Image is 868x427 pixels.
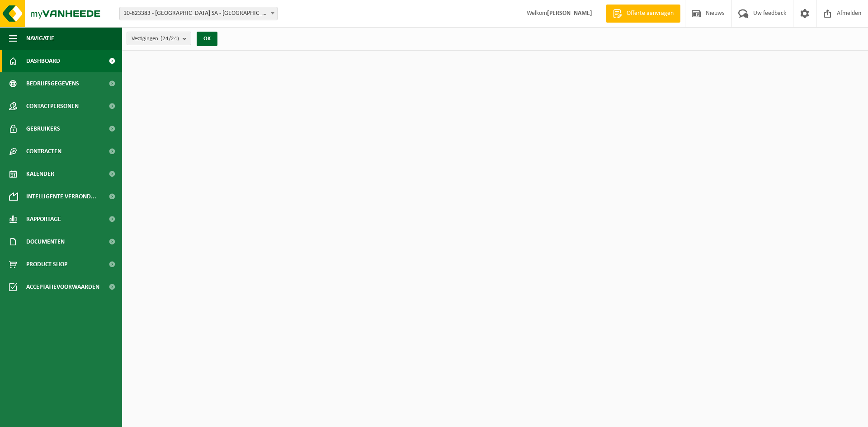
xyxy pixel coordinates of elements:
span: Acceptatievoorwaarden [26,276,99,298]
span: Rapportage [26,208,61,230]
span: 10-823383 - BELPARK SA - WAVRE [120,7,277,20]
span: Bedrijfsgegevens [26,72,79,95]
span: Intelligente verbond... [26,185,96,208]
span: Product Shop [26,253,67,276]
span: Contracten [26,140,61,163]
span: 10-823383 - BELPARK SA - WAVRE [119,7,278,20]
button: Vestigingen(24/24) [127,32,191,45]
span: Offerte aanvragen [624,9,676,18]
button: OK [197,32,217,46]
span: Contactpersonen [26,95,79,117]
span: Gebruikers [26,117,60,140]
span: Documenten [26,230,65,253]
span: Vestigingen [132,32,179,46]
span: Kalender [26,163,54,185]
span: Navigatie [26,27,54,50]
strong: [PERSON_NAME] [547,10,592,17]
count: (24/24) [160,36,179,42]
span: Dashboard [26,50,60,72]
a: Offerte aanvragen [606,5,680,23]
